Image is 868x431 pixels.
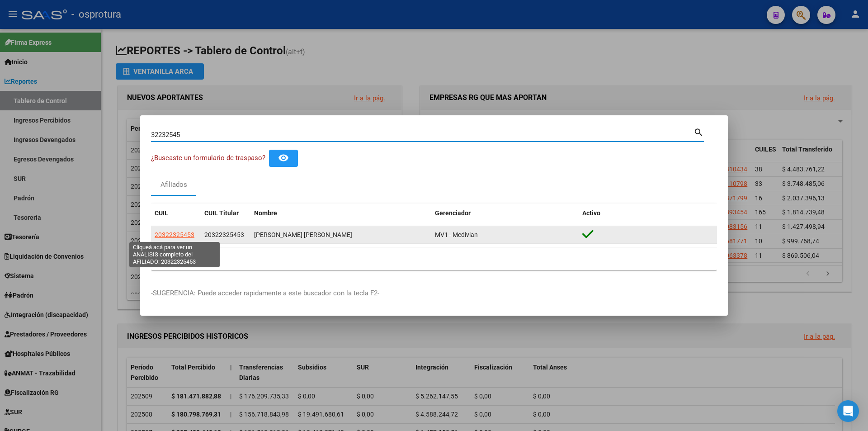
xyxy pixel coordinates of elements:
datatable-header-cell: Nombre [250,204,431,223]
div: [PERSON_NAME] [PERSON_NAME] [254,230,428,240]
span: ¿Buscaste un formulario de traspaso? - [151,154,269,162]
span: Nombre [254,209,277,217]
div: 1 total [151,247,717,270]
datatable-header-cell: CUIL [151,204,201,223]
span: Activo [582,209,600,217]
span: CUIL Titular [204,209,239,217]
datatable-header-cell: CUIL Titular [201,204,250,223]
mat-icon: search [693,126,704,137]
datatable-header-cell: Gerenciador [431,204,579,223]
span: 20322325453 [155,231,194,238]
div: Open Intercom Messenger [837,400,859,422]
mat-icon: remove_red_eye [278,152,289,163]
span: CUIL [155,209,168,217]
span: Gerenciador [435,209,471,217]
span: 20322325453 [204,231,244,238]
p: -SUGERENCIA: Puede acceder rapidamente a este buscador con la tecla F2- [151,288,717,298]
div: Afiliados [160,180,187,190]
datatable-header-cell: Activo [579,204,717,223]
span: MV1 - Medivian [435,231,478,238]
